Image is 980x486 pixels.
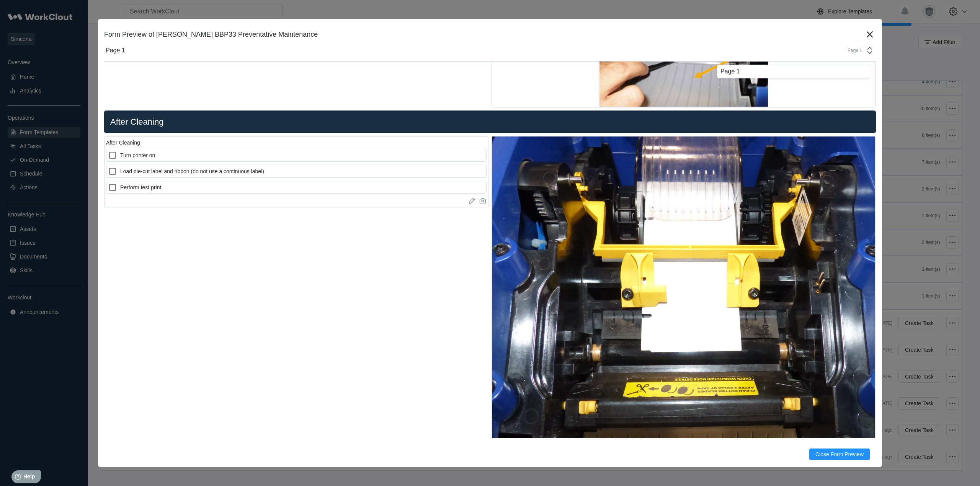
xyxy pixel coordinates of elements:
div: After Cleaning [106,140,140,146]
span: Close Form Preview [815,452,864,457]
button: Close Form Preview [809,449,870,460]
div: Form Preview of [PERSON_NAME] BBP33 Preventative Maintenance [104,31,864,39]
label: Perform test print [106,181,487,194]
label: Turn printer on [106,149,487,162]
div: Page 1 [106,47,125,54]
h2: After Cleaning [107,117,873,127]
label: Load die-cut label and ribbon (do not use a continuous label) [106,165,487,178]
div: Page 1 [843,48,862,53]
div: Page 1 [720,68,867,75]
